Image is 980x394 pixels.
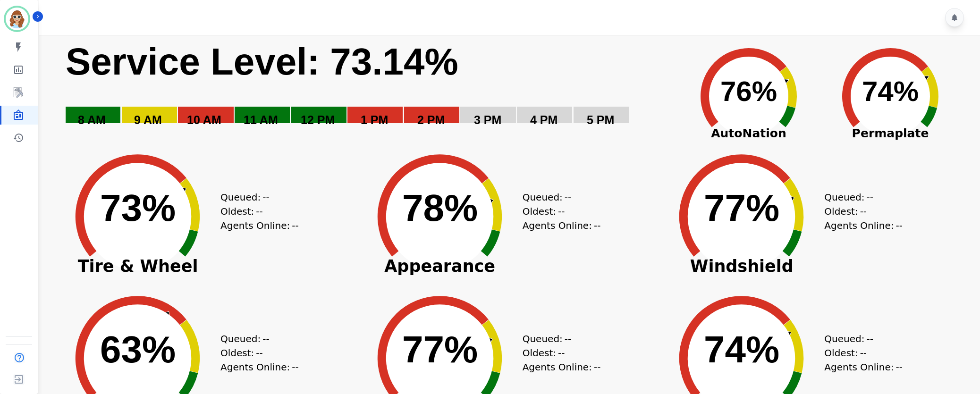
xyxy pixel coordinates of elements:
[866,332,873,346] span: --
[402,328,478,370] text: 77%
[824,218,904,233] div: Agents Online:
[896,360,903,374] span: --
[523,190,593,204] div: Queued:
[819,125,961,143] span: Permaplate
[474,113,501,126] text: 3 PM
[292,218,298,233] span: --
[704,187,779,229] text: 77%
[565,332,571,346] span: --
[558,204,565,218] span: --
[220,360,301,374] div: Agents Online:
[220,346,291,360] div: Oldest:
[292,360,298,374] span: --
[100,187,176,229] text: 73%
[860,346,867,360] span: --
[220,332,291,346] div: Queued:
[262,332,269,346] span: --
[678,125,819,143] span: AutoNation
[301,113,335,126] text: 12 PM
[824,332,895,346] div: Queued:
[704,328,779,370] text: 74%
[523,332,593,346] div: Queued:
[565,190,571,204] span: --
[594,218,600,233] span: --
[659,261,824,271] span: Windshield
[523,204,593,218] div: Oldest:
[220,190,291,204] div: Queued:
[220,218,301,233] div: Agents Online:
[6,8,28,30] img: Bordered avatar
[720,75,777,107] text: 76%
[523,360,603,374] div: Agents Online:
[824,360,904,374] div: Agents Online:
[860,204,867,218] span: --
[100,328,176,370] text: 63%
[896,218,903,233] span: --
[262,190,269,204] span: --
[862,75,919,107] text: 74%
[256,204,262,218] span: --
[357,261,523,271] span: Appearance
[824,190,895,204] div: Queued:
[587,113,614,126] text: 5 PM
[866,190,873,204] span: --
[78,113,106,126] text: 8 AM
[523,218,603,233] div: Agents Online:
[187,113,221,126] text: 10 AM
[594,360,600,374] span: --
[244,113,278,126] text: 11 AM
[530,113,558,126] text: 4 PM
[824,346,895,360] div: Oldest:
[417,113,445,126] text: 2 PM
[134,113,162,126] text: 9 AM
[55,261,220,271] span: Tire & Wheel
[361,113,388,126] text: 1 PM
[256,346,262,360] span: --
[402,187,478,229] text: 78%
[824,204,895,218] div: Oldest:
[220,204,291,218] div: Oldest:
[66,41,458,83] text: Service Level: 73.14%
[65,39,676,140] svg: Service Level: 0%
[523,346,593,360] div: Oldest:
[558,346,565,360] span: --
